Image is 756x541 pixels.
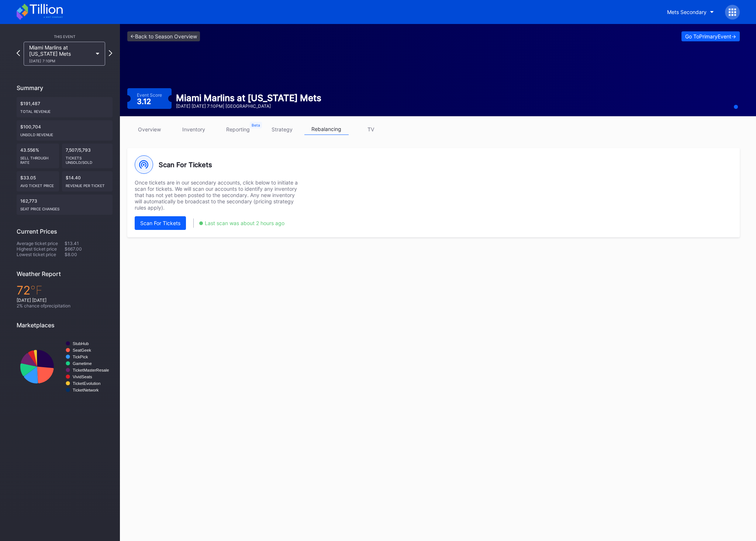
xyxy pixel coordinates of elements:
div: Last scan was about 2 hours ago [205,220,284,226]
div: $100,704 [17,120,113,141]
text: TicketMasterResale [73,368,109,372]
button: Go ToPrimaryEvent-> [681,31,740,41]
div: $667.00 [65,246,113,252]
span: ℉ [30,283,42,297]
div: seat price changes [20,204,109,211]
div: [DATE] [DATE] 7:10PM | [GEOGRAPHIC_DATA] [176,103,321,109]
div: Event Score [137,92,162,98]
div: Scan For Tickets [140,220,180,226]
text: Gametime [73,361,92,366]
div: Current Prices [17,228,113,235]
div: Unsold Revenue [20,130,109,137]
div: Go To Primary Event -> [685,33,736,39]
div: Sell Through Rate [20,153,56,165]
div: Marketplaces [17,321,113,329]
div: Revenue per ticket [66,180,109,188]
div: Total Revenue [20,106,109,114]
div: 43.556% [17,144,59,168]
div: Average ticket price [17,241,65,246]
div: Summary [17,84,113,92]
div: Scan For Tickets [135,155,732,174]
div: $8.00 [65,252,113,257]
text: SeatGeek [73,348,91,352]
div: Weather Report [17,270,113,278]
div: 72 [17,283,113,297]
text: VividSeats [73,375,92,379]
div: 162,773 [17,194,113,215]
div: 7,507/5,793 [62,144,113,168]
div: Highest ticket price [17,246,65,252]
div: Once tickets are in our secondary accounts, click below to initiate a scan for tickets. We will s... [135,179,301,211]
div: Lowest ticket price [17,252,65,257]
div: Mets Secondary [667,9,707,15]
div: $191,487 [17,97,113,117]
div: $14.40 [62,171,113,192]
div: Avg ticket price [20,180,56,188]
a: TV [349,124,393,135]
button: Scan For Tickets [135,216,186,230]
div: This Event [17,34,113,39]
a: overview [127,124,172,135]
a: <-Back to Season Overview [127,31,200,41]
text: TickPick [73,355,88,359]
a: inventory [172,124,216,135]
div: Miami Marlins at [US_STATE] Mets [176,93,321,103]
a: reporting [216,124,260,135]
div: 3.12 [137,98,153,105]
div: 2 % chance of precipitation [17,303,113,309]
text: TicketNetwork [73,388,99,392]
button: Mets Secondary [662,5,719,19]
text: TicketEvolution [73,381,100,386]
text: StubHub [73,341,89,346]
div: [DATE] 7:10PM [29,59,93,63]
div: Miami Marlins at [US_STATE] Mets [29,44,93,63]
div: Tickets Unsold/Sold [66,153,109,165]
a: rebalancing [304,124,349,135]
a: strategy [260,124,304,135]
svg: Chart title [17,334,113,399]
div: $13.41 [65,241,113,246]
div: $33.05 [17,171,59,192]
div: [DATE] [DATE] [17,297,113,303]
